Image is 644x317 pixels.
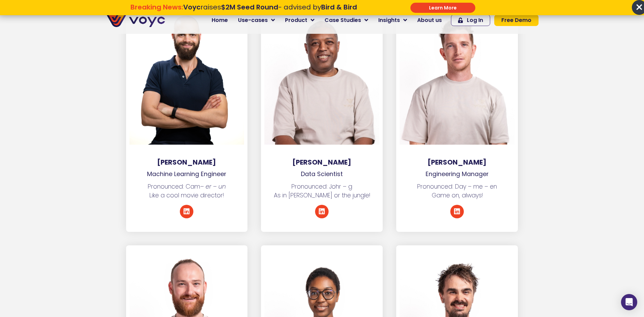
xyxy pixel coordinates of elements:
[467,18,483,23] span: Log In
[200,182,226,191] em: – er – un
[212,16,228,24] span: Home
[280,14,319,27] a: Product
[501,18,531,23] span: Free Demo
[221,2,278,12] strong: $2M Seed Round
[396,158,518,166] h3: [PERSON_NAME]
[321,2,357,12] strong: Bird & Bird
[396,182,518,200] p: Pronounced: Day – me – en Game on, always!
[261,182,383,200] p: Pronounced: Johr – g As in [PERSON_NAME] or the jungle!
[396,170,518,178] p: Engineering Manager
[106,14,165,27] img: voyc-full-logo
[319,14,373,27] a: Case Studies
[285,16,307,24] span: Product
[621,294,637,310] div: Open Intercom Messenger
[451,15,490,26] a: Log In
[412,14,447,27] a: About us
[373,14,412,27] a: Insights
[410,3,475,13] div: Submit
[233,14,280,27] a: Use-cases
[126,170,248,178] p: Machine Learning Engineer
[96,3,391,19] div: Breaking News: Voyc raises $2M Seed Round - advised by Bird & Bird
[130,2,183,12] strong: Breaking News:
[126,182,248,200] p: Pronounced: Cam Like a cool movie director!
[378,16,400,24] span: Insights
[126,158,248,166] h3: [PERSON_NAME]
[494,15,539,26] a: Free Demo
[261,170,383,178] p: Data Scientist
[261,158,383,166] h3: [PERSON_NAME]
[417,16,442,24] span: About us
[325,16,361,24] span: Case Studies
[183,2,200,12] strong: Voyc
[207,14,233,27] a: Home
[183,2,357,12] span: raises - advised by
[238,16,268,24] span: Use-cases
